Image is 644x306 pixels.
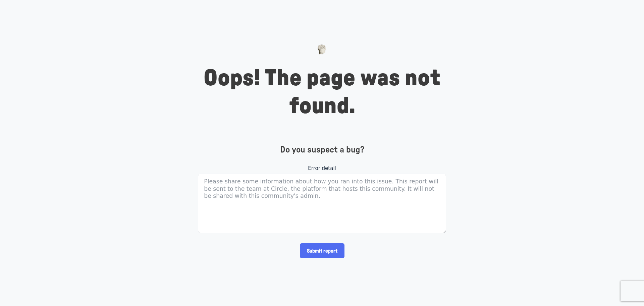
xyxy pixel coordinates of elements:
h1: Oops! The page was not found. [198,64,446,120]
h4: Do you suspect a bug? [198,145,446,155]
label: Error detail [198,165,446,172]
img: Museums as Progress logo [317,44,327,54]
input: Submit report [300,243,344,258]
